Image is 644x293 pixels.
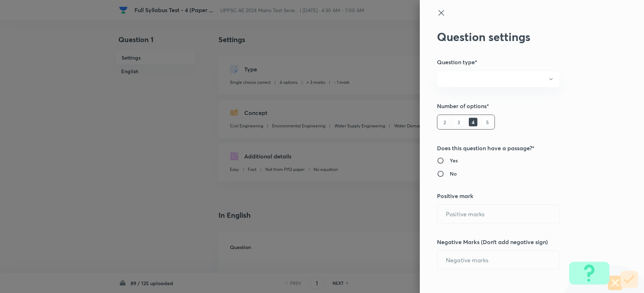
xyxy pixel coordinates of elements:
[437,102,603,110] h5: Number of options*
[437,30,603,44] h2: Question settings
[450,170,457,177] h6: No
[437,251,560,269] input: Negative marks
[440,118,449,126] h6: 2
[454,118,463,126] h6: 3
[437,238,603,246] h5: Negative Marks (Don’t add negative sign)
[469,118,477,126] h6: 4
[437,144,603,152] h5: Does this question have a passage?*
[437,58,603,66] h5: Question type*
[483,118,492,126] h6: 5
[450,157,458,164] h6: Yes
[437,205,560,223] input: Positive marks
[437,192,603,200] h5: Positive mark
